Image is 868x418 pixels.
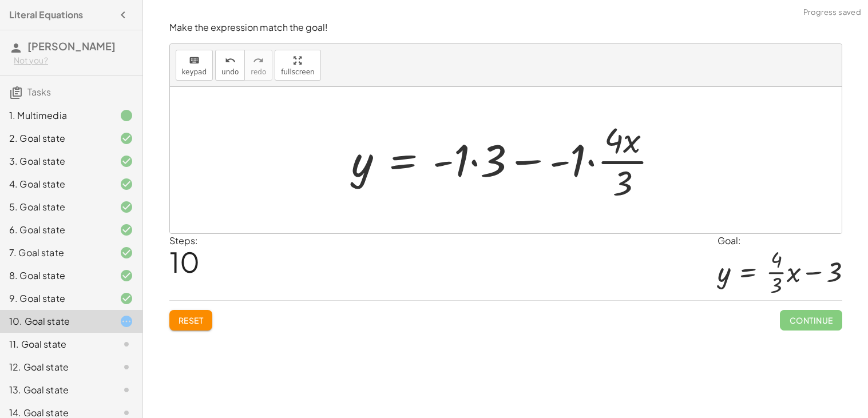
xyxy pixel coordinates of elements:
i: Task finished and correct. [120,269,133,282]
i: redo [253,54,264,67]
div: 1. Multimedia [9,109,101,122]
i: undo [225,54,236,67]
div: Not you? [14,55,133,66]
span: undo [221,68,239,76]
label: Steps: [169,234,198,246]
div: 8. Goal state [9,269,101,282]
i: keyboard [189,54,200,67]
i: Task finished and correct. [120,246,133,260]
div: 6. Goal state [9,223,101,237]
div: 11. Goal state [9,337,101,351]
div: 10. Goal state [9,315,101,328]
span: fullscreen [281,68,314,76]
span: Reset [179,315,204,325]
button: fullscreen [275,50,320,81]
i: Task finished and correct. [120,292,133,305]
i: Task finished and correct. [120,200,133,214]
i: Task not started. [120,360,133,374]
div: 12. Goal state [9,360,101,374]
div: 5. Goal state [9,200,101,214]
span: Progress saved [803,7,861,18]
span: Tasks [27,86,51,98]
div: 4. Goal state [9,177,101,191]
i: Task started. [120,315,133,328]
span: redo [251,68,266,76]
div: 7. Goal state [9,246,101,260]
span: 10 [169,244,200,279]
i: Task not started. [120,337,133,351]
i: Task finished and correct. [120,177,133,191]
div: Goal: [718,234,842,248]
span: keypad [182,68,207,76]
div: 13. Goal state [9,383,101,397]
i: Task finished and correct. [120,154,133,168]
button: Reset [169,310,213,331]
i: Task not started. [120,383,133,397]
div: 2. Goal state [9,132,101,145]
i: Task finished. [120,109,133,122]
button: redoredo [244,50,272,81]
button: keyboardkeypad [176,50,213,81]
h4: Literal Equations [9,8,83,22]
p: Make the expression match the goal! [169,21,842,34]
i: Task finished and correct. [120,223,133,237]
div: 3. Goal state [9,154,101,168]
span: [PERSON_NAME] [27,39,116,53]
button: undoundo [215,50,245,81]
div: 9. Goal state [9,292,101,305]
i: Task finished and correct. [120,132,133,145]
